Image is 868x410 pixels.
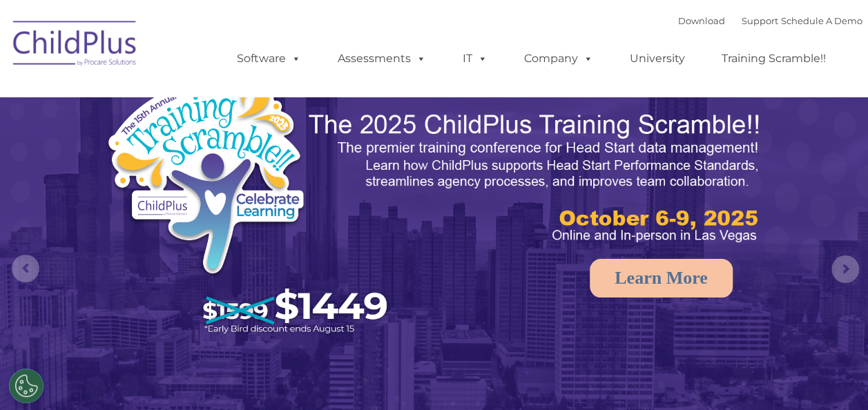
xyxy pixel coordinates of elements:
button: Cookies Settings [9,369,44,403]
font: | [678,15,862,26]
a: Download [678,15,725,26]
a: University [616,45,699,72]
a: Training Scramble!! [708,45,840,72]
img: ChildPlus by Procare Solutions [6,11,144,80]
a: Assessments [324,45,440,72]
a: Company [510,45,607,72]
a: IT [449,45,501,72]
a: Support [742,15,778,26]
a: Schedule A Demo [781,15,862,26]
a: Software [223,45,315,72]
a: Learn More [590,259,733,297]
